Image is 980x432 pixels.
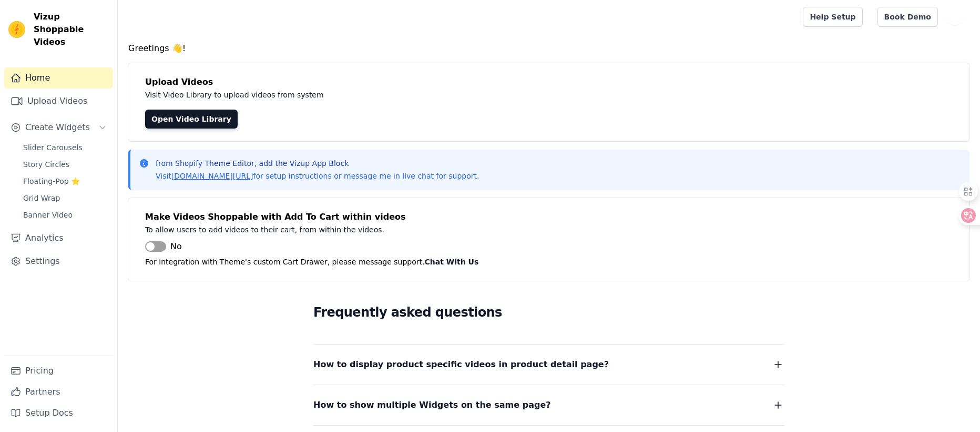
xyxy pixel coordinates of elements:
p: To allow users to add videos to their cart, from within the videos. [145,223,616,236]
span: Create Widgets [25,121,90,134]
p: Visit Video Library to upload videos from system [145,89,616,101]
a: Slider Carousels [17,140,113,155]
button: No [145,240,182,253]
a: Book Demo [877,7,938,27]
h2: Frequently asked questions [313,302,784,323]
h4: Greetings 👋! [128,42,969,55]
a: Floating-Pop ⭐ [17,174,113,189]
button: Chat With Us [425,256,479,268]
span: Grid Wrap [23,193,60,203]
a: Banner Video [17,208,113,222]
a: Home [4,67,113,89]
p: Visit for setup instructions or message me in live chat for support. [156,171,479,181]
a: Settings [4,251,113,272]
button: Create Widgets [4,117,113,138]
span: Vizup Shoppable Videos [34,11,109,48]
span: No [170,240,182,253]
span: Floating-Pop ⭐ [23,176,80,186]
p: from Shopify Theme Editor, add the Vizup App Block [156,158,479,169]
span: How to display product specific videos in product detail page? [313,357,609,372]
span: Slider Carousels [23,142,83,153]
button: How to display product specific videos in product detail page? [313,357,784,372]
a: Help Setup [803,7,862,27]
a: Setup Docs [4,402,113,424]
span: How to show multiple Widgets on the same page? [313,398,551,413]
a: Grid Wrap [17,191,113,205]
a: Open Video Library [145,110,238,129]
a: Pricing [4,360,113,381]
span: Banner Video [23,210,73,220]
button: How to show multiple Widgets on the same page? [313,398,784,413]
img: Vizup [8,21,25,38]
span: Story Circles [23,159,69,170]
h4: Upload Videos [145,76,953,89]
h4: Make Videos Shoppable with Add To Cart within videos [145,211,953,223]
p: For integration with Theme's custom Cart Drawer, please message support. [145,256,953,268]
a: [DOMAIN_NAME][URL] [171,172,253,180]
a: Upload Videos [4,91,113,112]
a: Story Circles [17,157,113,172]
a: Analytics [4,228,113,249]
a: Partners [4,381,113,402]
